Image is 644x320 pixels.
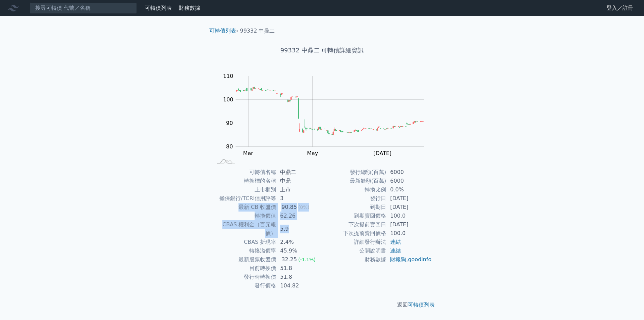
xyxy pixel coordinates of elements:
td: 6000 [386,177,432,185]
td: 下次提前賣回價格 [322,229,386,238]
g: Chart [220,73,434,170]
li: 99332 中鼎二 [240,27,275,35]
td: 到期賣回價格 [322,212,386,220]
td: 財務數據 [322,255,386,264]
input: 搜尋可轉債 代號／名稱 [30,2,137,14]
h1: 99332 中鼎二 可轉債詳細資訊 [204,46,440,55]
td: 上市櫃別 [212,185,276,194]
td: 發行總額(百萬) [322,168,386,177]
td: 公開說明書 [322,246,386,255]
td: 最新 CB 收盤價 [212,203,276,212]
tspan: Mar [243,150,254,156]
a: 財務數據 [179,5,200,11]
td: 51.8 [276,264,322,273]
td: 轉換溢價率 [212,246,276,255]
td: 最新餘額(百萬) [322,177,386,185]
a: goodinfo [408,256,431,263]
td: 51.8 [276,273,322,281]
span: (0%) [298,204,309,210]
td: 104.82 [276,281,322,290]
td: 轉換價值 [212,212,276,220]
td: CBAS 權利金（百元報價） [212,220,276,238]
a: 連結 [390,239,401,245]
td: , [386,255,432,264]
td: 發行時轉換價 [212,273,276,281]
td: 可轉債名稱 [212,168,276,177]
td: 2.4% [276,238,322,246]
td: 轉換比例 [322,185,386,194]
td: 轉換標的名稱 [212,177,276,185]
td: 45.9% [276,246,322,255]
td: CBAS 折現率 [212,238,276,246]
tspan: May [307,150,318,156]
td: 62.26 [276,212,322,220]
td: 發行日 [322,194,386,203]
td: 到期日 [322,203,386,212]
td: [DATE] [386,220,432,229]
p: 返回 [204,301,440,309]
tspan: 90 [226,120,233,126]
li: › [209,27,238,35]
td: 最新股票收盤價 [212,255,276,264]
td: 100.0 [386,229,432,238]
a: 連結 [390,247,401,254]
a: 登入／註冊 [601,3,639,13]
td: 目前轉換價 [212,264,276,273]
td: 詳細發行辦法 [322,238,386,246]
td: 中鼎 [276,177,322,185]
td: [DATE] [386,194,432,203]
td: 擔保銀行/TCRI信用評等 [212,194,276,203]
div: 聊天小工具 [610,288,644,320]
a: 可轉債列表 [408,302,435,308]
td: 0.0% [386,185,432,194]
td: 3 [276,194,322,203]
tspan: 110 [223,73,233,79]
a: 可轉債列表 [209,28,236,34]
td: 100.0 [386,212,432,220]
td: 中鼎二 [276,168,322,177]
div: 32.25 [280,255,298,264]
tspan: 80 [226,143,233,150]
div: 90.85 [280,203,298,212]
td: [DATE] [386,203,432,212]
td: 5.9 [276,220,322,238]
tspan: 100 [223,96,233,103]
td: 6000 [386,168,432,177]
td: 下次提前賣回日 [322,220,386,229]
iframe: Chat Widget [610,288,644,320]
span: (-1.1%) [298,257,316,262]
tspan: [DATE] [373,150,391,156]
td: 上市 [276,185,322,194]
td: 發行價格 [212,281,276,290]
a: 可轉債列表 [145,5,172,11]
a: 財報狗 [390,256,406,263]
